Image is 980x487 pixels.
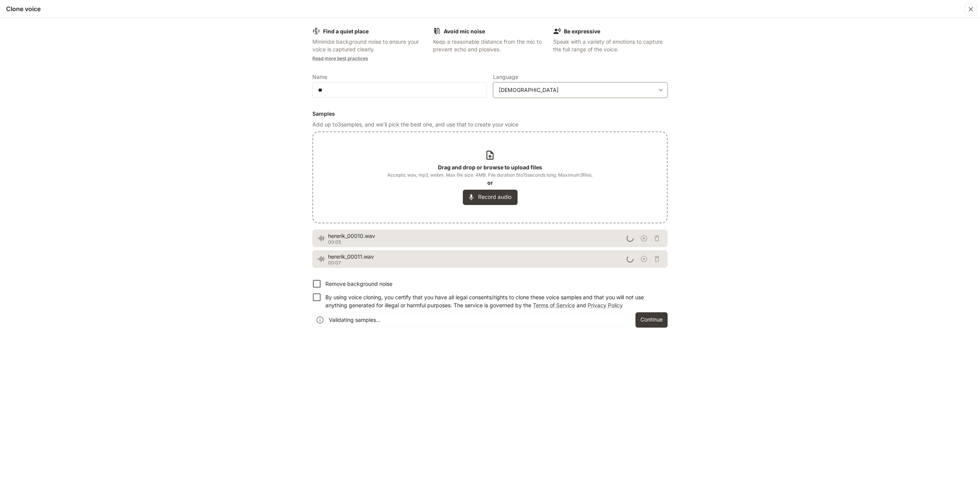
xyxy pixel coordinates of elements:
p: Name [312,74,327,80]
h5: Clone voice [6,5,41,13]
p: Minimize background noise to ensure your voice is captured clearly. [312,38,427,53]
div: Validating samples... [329,313,381,327]
b: Find a quiet place [323,28,369,34]
p: 00:05 [328,240,627,244]
span: Accepts: wav, mp3, webm. Max file size: 4MB. File duration 5 to 15 seconds long. Maximum 3 files. [387,171,593,179]
div: [DEMOGRAPHIC_DATA] [493,86,667,94]
p: Remove background noise [325,280,392,288]
p: Add up to 3 samples, and we'll pick the best one, and use that to create your voice [312,121,668,128]
b: Drag and drop or browse to upload files [438,164,542,171]
b: Avoid mic noise [444,28,485,34]
b: Be expressive [564,28,600,34]
p: 00:07 [328,261,627,265]
a: Terms of Service [533,302,575,308]
button: Continue [635,312,668,328]
p: Keep a reasonable distance from the mic to prevent echo and plosives. [433,38,547,53]
span: hererik_00011.wav [328,253,627,261]
button: Record audio [463,190,518,205]
p: By using voice cloning, you certify that you have all legal consents/rights to clone these voice ... [325,294,661,309]
a: Privacy Policy [588,302,623,308]
p: Speak with a variety of emotions to capture the full range of the voice. [553,38,668,53]
b: or [487,179,493,186]
span: hererik_00010.wav [328,232,627,240]
a: Read more best practices [312,56,368,61]
h6: Samples [312,110,668,118]
div: [DEMOGRAPHIC_DATA] [499,86,655,94]
p: Language [493,74,518,80]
